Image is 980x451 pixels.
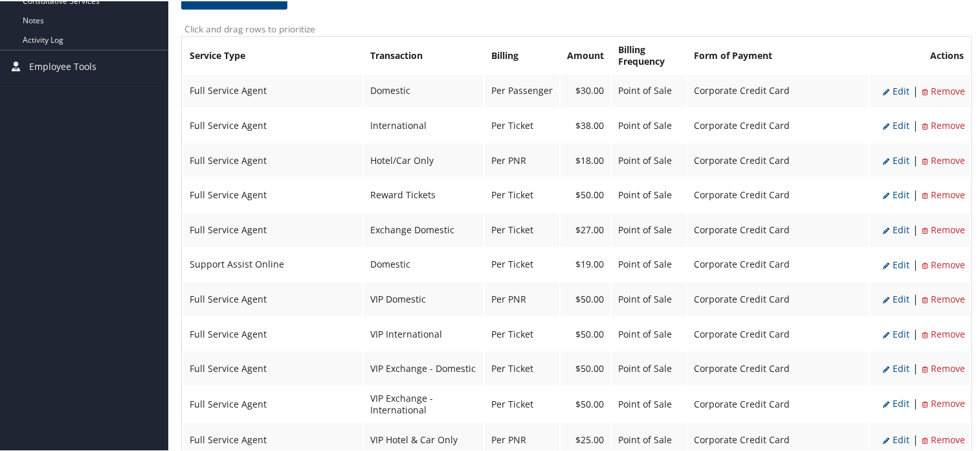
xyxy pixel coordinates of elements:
[870,37,970,72] th: Actions
[687,37,869,72] th: Form of Payment
[883,257,909,270] span: Edit
[183,316,362,350] td: Full Service Agent
[922,432,965,445] span: Remove
[883,361,909,373] span: Edit
[922,361,965,373] span: Remove
[883,118,909,130] span: Edit
[687,212,869,246] td: Corporate Credit Card
[364,281,484,315] td: VIP Domestic
[922,396,965,408] span: Remove
[364,143,484,176] td: Hotel/Car Only
[618,83,672,95] span: Point of Sale
[687,247,869,281] td: Corporate Credit Card
[561,351,610,384] td: $50.00
[922,84,965,96] span: Remove
[561,73,610,107] td: $30.00
[183,37,362,72] th: Service Type
[909,394,922,411] li: |
[687,386,869,421] td: Corporate Credit Card
[561,212,610,246] td: $27.00
[618,153,672,165] span: Point of Sale
[181,21,963,34] label: Click and drag rows to prioritize
[364,247,484,281] td: Domestic
[364,212,484,246] td: Exchange Domestic
[883,222,909,235] span: Edit
[491,292,526,304] span: Per PNR
[183,351,362,384] td: Full Service Agent
[618,361,672,373] span: Point of Sale
[922,187,965,200] span: Remove
[687,73,869,107] td: Corporate Credit Card
[491,118,533,130] span: Per Ticket
[491,187,533,200] span: Per Ticket
[922,118,965,130] span: Remove
[491,153,526,165] span: Per PNR
[909,325,922,341] li: |
[909,151,922,168] li: |
[922,257,965,270] span: Remove
[364,73,484,107] td: Domestic
[364,386,484,421] td: VIP Exchange - International
[618,222,672,235] span: Point of Sale
[364,316,484,350] td: VIP International
[612,37,686,72] th: Billing Frequency
[909,185,922,202] li: |
[364,351,484,384] td: VIP Exchange - Domestic
[183,247,362,281] td: Support Assist Online
[364,108,484,141] td: International
[883,432,909,445] span: Edit
[687,143,869,176] td: Corporate Credit Card
[183,177,362,211] td: Full Service Agent
[618,432,672,445] span: Point of Sale
[561,247,610,281] td: $19.00
[909,255,922,272] li: |
[491,361,533,373] span: Per Ticket
[491,432,526,445] span: Per PNR
[618,397,672,409] span: Point of Sale
[561,281,610,315] td: $50.00
[364,177,484,211] td: Reward Tickets
[909,116,922,133] li: |
[618,118,672,130] span: Point of Sale
[909,430,922,447] li: |
[687,316,869,350] td: Corporate Credit Card
[883,396,909,408] span: Edit
[883,292,909,304] span: Edit
[491,327,533,339] span: Per Ticket
[883,153,909,165] span: Edit
[183,281,362,315] td: Full Service Agent
[883,187,909,200] span: Edit
[561,108,610,141] td: $38.00
[922,153,965,165] span: Remove
[618,257,672,269] span: Point of Sale
[687,177,869,211] td: Corporate Credit Card
[883,84,909,96] span: Edit
[883,327,909,339] span: Edit
[491,257,533,269] span: Per Ticket
[618,327,672,339] span: Point of Sale
[687,281,869,315] td: Corporate Credit Card
[561,177,610,211] td: $50.00
[485,37,559,72] th: Billing
[183,386,362,421] td: Full Service Agent
[687,108,869,141] td: Corporate Credit Card
[618,292,672,304] span: Point of Sale
[909,220,922,237] li: |
[491,83,553,95] span: Per Passenger
[909,82,922,98] li: |
[909,290,922,306] li: |
[29,49,96,82] span: Employee Tools
[687,351,869,384] td: Corporate Credit Card
[561,316,610,350] td: $50.00
[491,222,533,235] span: Per Ticket
[922,222,965,235] span: Remove
[183,143,362,176] td: Full Service Agent
[561,37,610,72] th: Amount
[364,37,484,72] th: Transaction
[491,397,533,409] span: Per Ticket
[909,359,922,376] li: |
[922,327,965,339] span: Remove
[183,108,362,141] td: Full Service Agent
[618,187,672,200] span: Point of Sale
[922,292,965,304] span: Remove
